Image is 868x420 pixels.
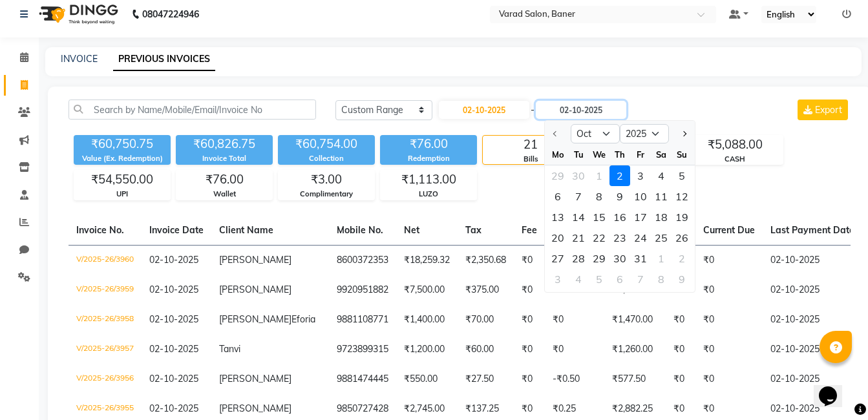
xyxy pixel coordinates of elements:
[547,207,568,227] div: 13
[69,100,316,120] input: Search by Name/Mobile/Email/Invoice No
[514,364,545,394] td: ₹0
[630,207,651,227] div: Friday, October 17, 2025
[609,248,630,269] div: 30
[176,135,273,153] div: ₹60,826.75
[458,245,514,275] td: ₹2,350.68
[547,186,568,207] div: 6
[770,224,854,236] span: Last Payment Date
[547,186,568,207] div: Monday, October 6, 2025
[329,364,396,394] td: 9881474445
[568,207,589,227] div: 14
[672,186,692,207] div: Sunday, October 12, 2025
[630,227,651,248] div: Friday, October 24, 2025
[695,364,763,394] td: ₹0
[568,248,589,269] div: 28
[609,165,630,186] div: Thursday, October 2, 2025
[609,186,630,207] div: Thursday, October 9, 2025
[589,186,609,207] div: Wednesday, October 8, 2025
[76,224,124,236] span: Invoice No.
[380,153,477,164] div: Redemption
[703,224,755,236] span: Current Due
[69,305,142,335] td: V/2025-26/3958
[176,189,272,200] div: Wallet
[630,207,651,227] div: 17
[381,171,476,189] div: ₹1,113.00
[763,245,862,275] td: 02-10-2025
[483,154,578,165] div: Bills
[396,275,458,305] td: ₹7,500.00
[113,48,215,71] a: PREVIOUS INVOICES
[219,343,240,355] span: Tanvi
[458,305,514,335] td: ₹70.00
[465,224,482,236] span: Tax
[74,153,171,164] div: Value (Ex. Redemption)
[609,186,630,207] div: 9
[609,207,630,227] div: Thursday, October 16, 2025
[651,207,672,227] div: Saturday, October 18, 2025
[404,224,419,236] span: Net
[609,269,630,289] div: Thursday, November 6, 2025
[483,136,578,154] div: 21
[695,275,763,305] td: ₹0
[568,144,589,165] div: Tu
[609,165,630,186] div: 2
[547,207,568,227] div: Monday, October 13, 2025
[651,165,672,186] div: 4
[219,224,273,236] span: Client Name
[69,364,142,394] td: V/2025-26/3956
[666,364,695,394] td: ₹0
[672,269,692,289] div: Sunday, November 9, 2025
[609,269,630,289] div: 6
[815,104,842,116] span: Export
[589,207,609,227] div: 15
[176,153,273,164] div: Invoice Total
[609,248,630,269] div: Thursday, October 30, 2025
[679,123,690,144] button: Next month
[672,248,692,269] div: Sunday, November 2, 2025
[814,368,855,407] iframe: chat widget
[329,335,396,364] td: 9723899315
[630,186,651,207] div: Friday, October 10, 2025
[589,227,609,248] div: Wednesday, October 22, 2025
[589,186,609,207] div: 8
[630,186,651,207] div: 10
[547,248,568,269] div: Monday, October 27, 2025
[514,305,545,335] td: ₹0
[651,227,672,248] div: Saturday, October 25, 2025
[149,254,198,266] span: 02-10-2025
[672,248,692,269] div: 2
[604,305,666,335] td: ₹1,470.00
[651,186,672,207] div: Saturday, October 11, 2025
[74,135,171,153] div: ₹60,750.75
[69,245,142,275] td: V/2025-26/3960
[329,305,396,335] td: 9881108771
[589,269,609,289] div: 5
[396,245,458,275] td: ₹18,259.32
[695,305,763,335] td: ₹0
[763,275,862,305] td: 02-10-2025
[176,171,272,189] div: ₹76.00
[589,144,609,165] div: We
[672,207,692,227] div: Sunday, October 19, 2025
[630,248,651,269] div: Friday, October 31, 2025
[651,248,672,269] div: Saturday, November 1, 2025
[571,124,620,143] select: Select month
[61,53,98,65] a: INVOICE
[589,207,609,227] div: Wednesday, October 15, 2025
[531,103,535,117] span: -
[74,171,170,189] div: ₹54,550.00
[149,403,198,414] span: 02-10-2025
[672,227,692,248] div: Sunday, October 26, 2025
[687,136,783,154] div: ₹5,088.00
[149,343,198,355] span: 02-10-2025
[672,227,692,248] div: 26
[149,224,204,236] span: Invoice Date
[291,313,315,325] span: Eforia
[522,224,537,236] span: Fee
[381,189,476,200] div: LUZO
[651,186,672,207] div: 11
[651,207,672,227] div: 18
[687,154,783,165] div: CASH
[589,269,609,289] div: Wednesday, November 5, 2025
[545,305,604,335] td: ₹0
